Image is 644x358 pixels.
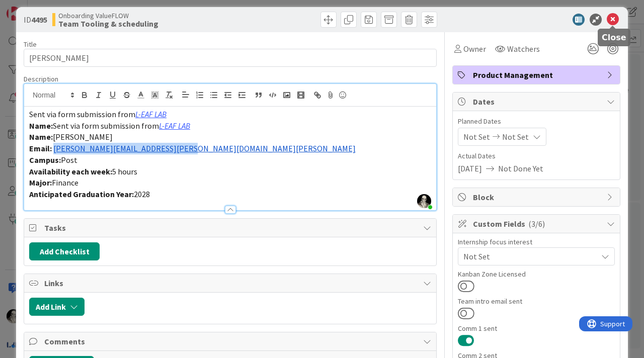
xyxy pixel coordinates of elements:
label: Title [24,40,37,49]
span: Comments [44,335,418,347]
strong: Name: [29,132,53,142]
span: Tasks [44,222,418,234]
h5: Close [602,33,626,42]
span: Support [21,2,46,14]
strong: Major: [29,177,52,188]
strong: Name: [29,121,53,131]
strong: Email: [29,143,52,153]
span: Sent via form submission from [53,121,159,131]
span: Planned Dates [458,116,615,127]
span: Not Set [502,131,529,143]
span: 5 hours [112,166,137,176]
img: 5slRnFBaanOLW26e9PW3UnY7xOjyexml.jpeg [417,194,431,208]
strong: Availability each week: [29,166,112,176]
strong: Campus: [29,155,61,165]
span: 2028 [134,189,150,199]
span: Actual Dates [458,151,615,161]
button: Add Checklist [29,242,100,260]
span: Block [473,191,602,203]
span: Not Set [463,131,490,143]
span: Dates [473,96,602,108]
span: Description [24,74,58,83]
span: Post [61,155,77,165]
span: Onboarding ValueFLOW [58,12,158,20]
a: L-EAF LAB [135,109,167,119]
b: 4495 [31,15,47,25]
strong: Anticipated Graduation Year: [29,189,134,199]
span: [PERSON_NAME] [53,132,113,142]
b: Team Tooling & scheduling [58,20,158,28]
input: type card name here... [24,49,437,67]
button: Add Link [29,298,85,316]
span: Watchers [507,43,540,55]
span: Finance [52,177,78,188]
span: Links [44,277,418,289]
span: ( 3/6 ) [528,219,545,229]
span: Sent via form submission from [29,109,135,119]
span: [DATE] [458,162,482,174]
div: Team intro email sent [458,298,615,305]
div: Internship focus interest [458,238,615,245]
span: Product Management [473,69,602,81]
span: ID [24,14,47,26]
div: Comm 1 sent [458,325,615,332]
span: Custom Fields [473,218,602,230]
span: Not Done Yet [498,162,543,174]
a: [PERSON_NAME][EMAIL_ADDRESS][PERSON_NAME][DOMAIN_NAME][PERSON_NAME] [53,143,356,153]
span: Not Set [463,250,597,262]
span: Owner [463,43,486,55]
a: L-EAF LAB [159,121,190,131]
div: Kanban Zone Licensed [458,271,615,278]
